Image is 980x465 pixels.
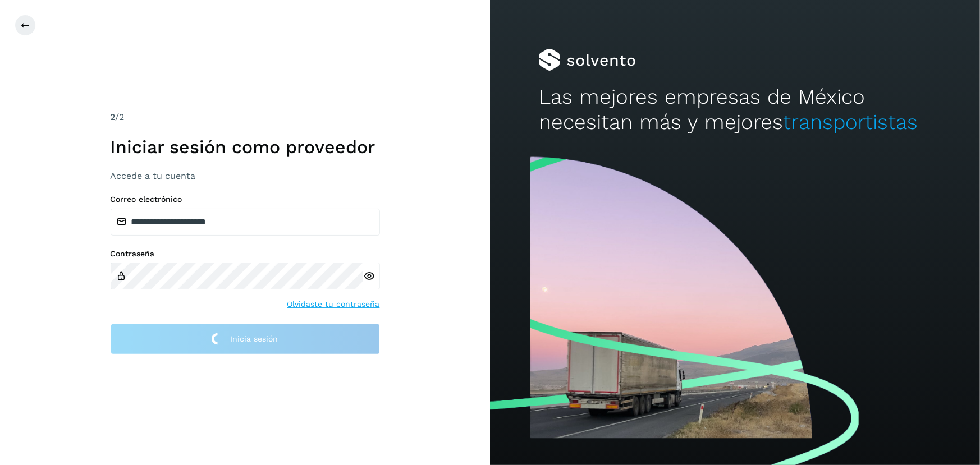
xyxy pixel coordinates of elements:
[287,298,380,310] a: Olvidaste tu contraseña
[111,111,380,124] div: /2
[539,85,931,135] h2: Las mejores empresas de México necesitan más y mejores
[111,136,380,158] h1: Iniciar sesión como proveedor
[111,249,380,259] label: Contraseña
[111,171,380,181] h3: Accede a tu cuenta
[111,195,380,204] label: Correo electrónico
[111,324,380,354] button: Inicia sesión
[231,335,278,343] span: Inicia sesión
[783,110,918,134] span: transportistas
[111,112,116,122] span: 2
